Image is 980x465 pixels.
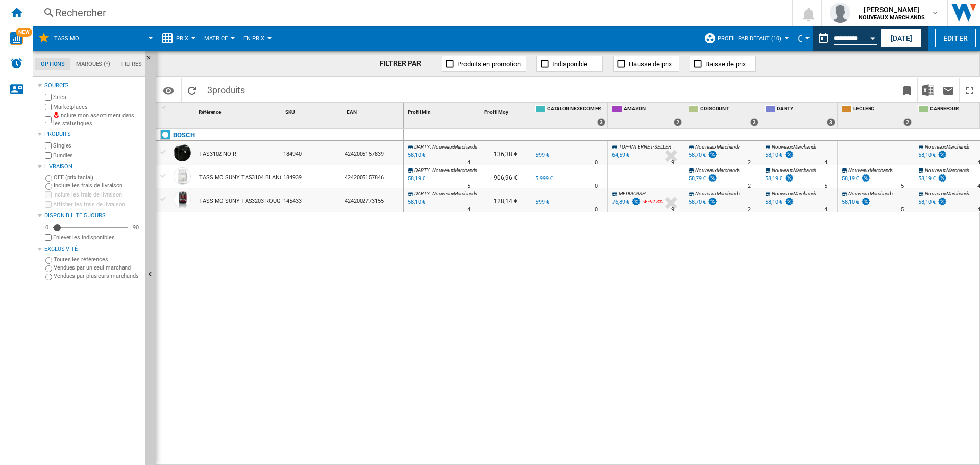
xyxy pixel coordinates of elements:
[853,105,912,114] span: LECLERC
[55,6,765,20] div: Rechercher
[597,118,605,126] div: 3 offers sold by CATALOG NEXECOM FR
[38,26,151,51] div: Tassimo
[612,199,629,205] div: 76,89 €
[174,103,194,118] div: Sort None
[53,112,141,128] label: Inclure mon assortiment dans les statistiques
[704,26,787,51] div: Profil par défaut (10)
[960,78,980,102] button: Plein écran
[204,35,228,42] span: Matrice
[16,28,32,37] span: NEW
[612,152,629,158] div: 64,59 €
[414,167,430,173] span: DARTY
[199,166,283,189] div: TASSIMO SUNY TAS3104 BLANC
[925,191,969,197] span: NouveauxMarchands
[281,188,342,212] div: 145433
[430,191,477,197] span: : NouveauxMarchands
[935,29,976,47] button: Editer
[859,5,925,15] span: [PERSON_NAME]
[881,29,922,47] button: [DATE]
[45,104,52,110] input: Marketplaces
[647,197,653,209] i: %
[648,199,659,204] span: -92.3
[718,35,781,42] span: Profil par défaut (10)
[690,56,756,72] button: Baisse de prix
[937,174,947,182] img: promotionV3.png
[903,118,912,126] div: 2 offers sold by LECLERC
[765,152,782,158] div: 58,10 €
[176,35,188,42] span: Prix
[610,150,629,160] div: 64,59 €
[43,224,51,231] div: 0
[414,144,430,150] span: DARTY
[595,205,598,215] div: Délai de livraison : 0 jour
[613,56,679,72] button: Hausse de prix
[482,103,531,118] div: Sort None
[937,150,947,159] img: promotionV3.png
[45,274,52,280] input: Vendues par plusieurs marchands
[204,26,233,51] div: Matrice
[535,152,549,158] div: 599 €
[414,191,430,197] span: DARTY
[45,94,52,101] input: Sites
[430,144,477,150] span: : NouveauxMarchands
[199,189,283,213] div: TASSIMO SUNY TAS3203 ROUGE
[53,103,141,111] label: Marketplaces
[45,257,52,264] input: Toutes les références
[45,183,52,190] input: Inclure les frais de livraison
[922,84,934,96] img: excel-24x24.png
[116,58,148,70] md-tab-item: Filtres
[918,152,936,158] div: 58,10 €
[535,175,553,182] div: 5 999 €
[687,150,718,160] div: 58,70 €
[467,205,470,215] div: Délai de livraison : 4 jours
[861,174,871,182] img: promotionV3.png
[145,51,158,69] button: Masquer
[45,175,52,182] input: OFF (prix facial)
[44,163,141,171] div: Livraison
[406,103,480,118] div: Sort None
[864,28,882,46] button: Open calendar
[772,167,816,173] span: NouveauxMarchands
[45,113,52,126] input: Inclure mon assortiment dans les statistiques
[687,103,761,128] div: CDISCOUNT 3 offers sold by CDISCOUNT
[797,33,802,44] span: €
[700,105,758,114] span: CDISCOUNT
[918,175,936,182] div: 58,19 €
[158,81,179,100] button: Options
[44,130,141,138] div: Produits
[772,191,816,197] span: NouveauxMarchands
[765,199,782,205] div: 58,10 €
[687,174,718,184] div: 58,79 €
[827,118,835,126] div: 3 offers sold by DARTY
[748,205,751,215] div: Délai de livraison : 2 jours
[243,26,269,51] button: En Prix
[45,201,52,208] input: Afficher les frais de livraison
[707,197,718,206] img: promotionV3.png
[536,56,603,72] button: Indisponible
[535,199,549,205] div: 599 €
[813,28,834,48] button: md-calendar
[54,256,141,263] label: Toutes les références
[54,264,141,272] label: Vendues par un seul marchand
[859,14,925,21] b: NOUVEAUX MARCHANDS
[674,118,682,126] div: 2 offers sold by AMAZON
[848,167,893,173] span: NouveauxMarchands
[44,212,141,220] div: Disponibilité 5 Jours
[182,78,202,102] button: Recharger
[695,144,740,150] span: NouveauxMarchands
[197,103,281,118] div: Sort None
[54,272,141,280] label: Vendues par plusieurs marchands
[285,109,295,115] span: SKU
[813,26,879,51] div: Ce rapport est basé sur une date antérieure à celle d'aujourd'hui.
[705,60,746,68] span: Baisse de prix
[764,174,794,184] div: 58,19 €
[748,181,751,191] div: Délai de livraison : 2 jours
[718,26,787,51] button: Profil par défaut (10)
[840,197,871,207] div: 58,10 €
[917,174,947,184] div: 58,19 €
[777,105,835,114] span: DARTY
[53,142,141,150] label: Singles
[937,197,947,206] img: promotionV3.png
[824,205,827,215] div: Délai de livraison : 4 jours
[619,144,671,150] span: TOP-INTERNET-SELLER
